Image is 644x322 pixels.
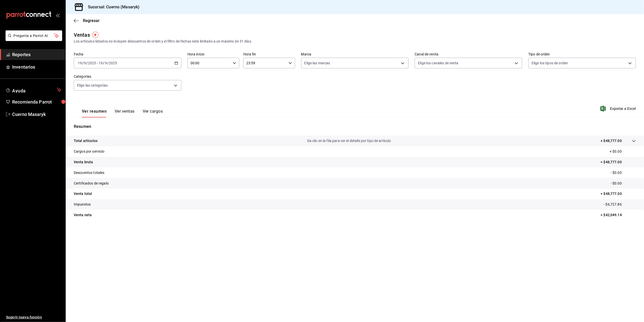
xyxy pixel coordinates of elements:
[74,75,181,78] label: Categorías
[74,181,109,186] p: Certificados de regalo
[105,61,107,65] input: --
[601,212,636,218] p: = $42,049.14
[12,98,61,105] span: Recomienda Parrot
[6,30,62,41] button: Pregunta a Parrot AI
[109,61,117,65] input: ----
[74,39,636,44] div: Los artículos listados no incluyen descuentos de orden y el filtro de fechas está limitado a un m...
[74,31,90,39] div: Ventas
[74,53,181,56] label: Fecha
[74,138,98,144] p: Total artículos
[604,202,636,207] p: - $6,727.86
[415,53,522,56] label: Canal de venta
[601,191,636,196] p: = $48,777.00
[84,61,86,65] input: --
[74,159,93,165] p: Venta bruta
[307,138,391,144] p: Da clic en la fila para ver el detalle por tipo de artículo
[611,181,636,186] p: - $0.00
[243,53,295,56] label: Hora fin
[611,170,636,175] p: - $0.00
[528,53,636,56] label: Tipo de orden
[84,4,139,10] h3: Sucursal: Cuerno (Masaryk)
[301,53,409,56] label: Marca
[82,109,107,117] button: Ver resumen
[74,212,92,218] p: Venta neta
[601,159,636,165] p: = $48,777.00
[532,61,568,66] span: Elige los tipos de orden
[14,33,54,38] span: Pregunta a Parrot AI
[115,109,135,117] button: Ver ventas
[12,87,55,93] span: Ayuda
[601,138,622,144] p: + $48,777.00
[74,149,105,154] p: Cargos por servicio
[86,61,88,65] span: /
[418,61,458,66] span: Elige los canales de venta
[601,106,636,112] button: Exportar a Excel
[610,149,636,154] p: + $0.00
[12,64,61,70] span: Inventarios
[4,37,62,42] a: Pregunta a Parrot AI
[78,61,82,65] input: --
[82,109,163,117] div: navigation tabs
[74,170,104,175] p: Descuentos totales
[304,61,330,66] span: Elige las marcas
[98,61,103,65] input: --
[143,109,163,117] button: Ver cargos
[56,13,60,17] button: open_drawer_menu
[12,111,61,118] span: Cuerno Masaryk
[6,315,61,320] span: Sugerir nueva función
[74,191,92,196] p: Venta total
[82,61,84,65] span: /
[107,61,109,65] span: /
[187,53,239,56] label: Hora inicio
[83,18,100,23] span: Regresar
[12,51,61,58] span: Reportes
[97,61,98,65] span: -
[74,202,91,207] p: Impuestos
[77,83,108,88] span: Elige las categorías
[92,32,99,38] img: Tooltip marker
[88,61,96,65] input: ----
[74,18,100,23] button: Regresar
[103,61,104,65] span: /
[74,124,636,130] p: Resumen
